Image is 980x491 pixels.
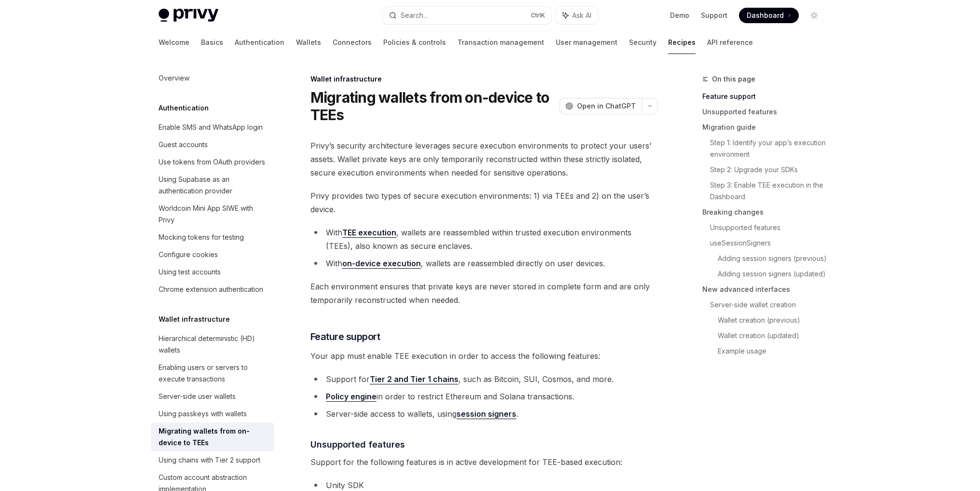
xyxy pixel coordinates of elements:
h5: Wallet infrastructure [159,314,230,325]
button: Open in ChatGPT [559,98,642,114]
span: Privy’s security architecture leverages secure execution environments to protect your users’ asse... [310,139,658,179]
a: Demo [670,11,689,20]
a: useSessionSigners [710,235,830,251]
span: Your app must enable TEE execution in order to access the following features: [310,349,658,363]
div: Chrome extension authentication [159,284,263,295]
li: in order to restrict Ethereum and Solana transactions. [310,390,658,403]
span: Support for the following features is in active development for TEE-based execution: [310,455,658,469]
span: Open in ChatGPT [577,101,636,111]
span: Ctrl K [531,12,545,19]
h1: Migrating wallets from on-device to TEEs [310,89,555,123]
span: Ask AI [572,11,591,20]
a: Support [701,11,727,20]
a: Hierarchical deterministic (HD) wallets [151,330,274,359]
a: Transaction management [457,31,544,54]
a: Using test accounts [151,263,274,281]
div: Server-side user wallets [159,391,236,402]
a: Using chains with Tier 2 support [151,451,274,469]
a: on-device execution [342,259,421,269]
span: Privy provides two types of secure execution environments: 1) via TEEs and 2) on the user’s device. [310,189,658,216]
a: Server-side wallet creation [710,297,830,313]
a: session signers [456,409,516,419]
a: TEE execution [342,228,396,238]
div: Use tokens from OAuth providers [159,156,265,168]
a: Step 3: Enable TEE execution in the Dashboard [710,177,830,205]
span: Each environment ensures that private keys are never stored in complete form and are only tempora... [310,280,658,307]
a: Adding session signers (previous) [718,251,830,266]
a: Worldcoin Mini App SIWE with Privy [151,200,274,229]
span: On this page [712,73,755,85]
a: Overview [151,69,274,87]
a: Step 1: Identify your app’s execution environment [710,135,830,162]
span: Feature support [310,330,380,343]
a: Migrating wallets from on-device to TEEs [151,423,274,451]
div: Hierarchical deterministic (HD) wallets [159,333,268,356]
a: Authentication [235,31,284,54]
div: Overview [159,72,189,84]
div: Wallet infrastructure [310,74,658,84]
a: Using Supabase as an authentication provider [151,171,274,200]
a: Adding session signers (updated) [718,266,830,282]
a: Step 2: Upgrade your SDKs [710,162,830,177]
div: Mocking tokens for testing [159,232,244,243]
div: Configure cookies [159,249,218,260]
li: With , wallets are reassembled within trusted execution environments (TEEs), also known as secure... [310,226,658,253]
div: Using Supabase as an authentication provider [159,174,268,197]
div: Guest accounts [159,139,208,150]
div: Worldcoin Mini App SIWE with Privy [159,203,268,226]
a: New advanced interfaces [702,282,830,297]
a: Enable SMS and WhatsApp login [151,119,274,136]
a: Enabling users or servers to execute transactions [151,359,274,388]
a: Security [629,31,657,54]
a: Wallet creation (previous) [718,313,830,328]
div: Using test accounts [159,266,221,278]
a: Wallet creation (updated) [718,328,830,343]
div: Using chains with Tier 2 support [159,454,260,466]
h5: Authentication [159,102,209,114]
a: Chrome extension authentication [151,281,274,298]
div: Search... [401,10,428,21]
a: Feature support [702,89,830,104]
button: Toggle dark mode [806,8,822,23]
a: API reference [707,31,753,54]
a: Policy engine [326,392,376,402]
span: Unsupported features [310,438,405,451]
a: Breaking changes [702,205,830,220]
div: Migrating wallets from on-device to TEEs [159,425,268,449]
div: Enable SMS and WhatsApp login [159,122,263,133]
a: Use tokens from OAuth providers [151,153,274,171]
img: light logo [159,9,218,22]
a: Mocking tokens for testing [151,229,274,246]
li: With , wallets are reassembled directly on user devices. [310,257,658,270]
a: Example usage [718,343,830,359]
li: Support for , such as Bitcoin, SUI, Cosmos, and more. [310,372,658,386]
a: Basics [201,31,223,54]
button: Search...CtrlK [382,7,551,24]
a: Using passkeys with wallets [151,405,274,423]
a: Wallets [296,31,321,54]
a: Unsupported features [702,104,830,120]
a: Server-side user wallets [151,388,274,405]
a: Tier 2 and Tier 1 chains [370,374,458,384]
a: Guest accounts [151,136,274,153]
div: Enabling users or servers to execute transactions [159,362,268,385]
div: Using passkeys with wallets [159,408,247,420]
a: Policies & controls [383,31,446,54]
a: Migration guide [702,120,830,135]
a: Dashboard [739,8,799,23]
a: Connectors [333,31,372,54]
span: Dashboard [747,11,784,20]
button: Ask AI [556,7,598,24]
li: Server-side access to wallets, using . [310,407,658,421]
a: Configure cookies [151,246,274,263]
a: Recipes [668,31,696,54]
a: Unsupported features [710,220,830,235]
a: User management [556,31,618,54]
a: Welcome [159,31,189,54]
